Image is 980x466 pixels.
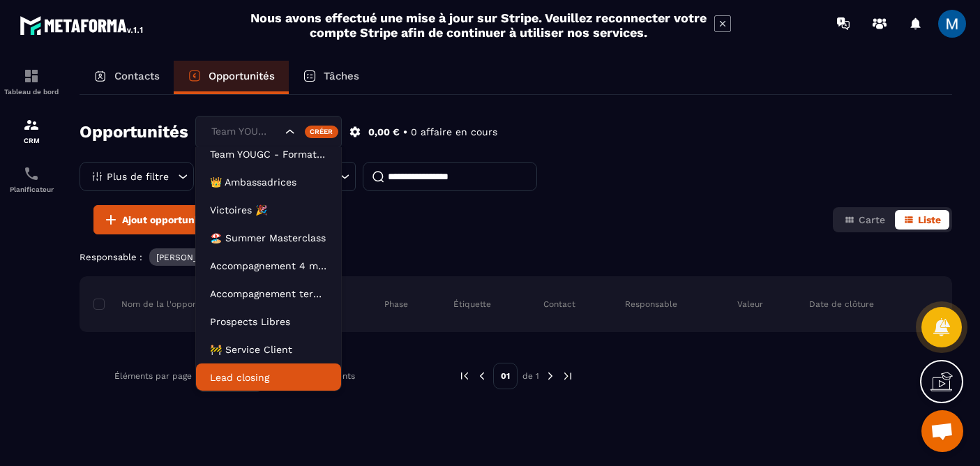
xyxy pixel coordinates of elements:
a: Opportunités [174,61,289,94]
img: formation [23,116,40,133]
a: formationformationTableau de bord [3,57,59,106]
p: de 1 [522,370,539,382]
a: Tâches [289,61,373,94]
img: prev [458,370,471,382]
div: Créer [305,126,339,138]
input: Search for option [208,124,282,140]
p: Accompagnement 4 mois [210,259,327,273]
p: Éléments par page [114,371,192,381]
p: Plus de filtre [107,172,169,181]
p: Prospects Libres [210,315,327,329]
div: Search for option [195,116,342,148]
p: Team YOUGC - Formations [210,147,327,161]
h2: Opportunités [80,118,188,146]
p: Tâches [324,70,359,82]
p: Opportunités [209,70,275,82]
button: Liste [895,210,949,230]
p: 0 affaire en cours [411,126,497,139]
img: next [561,370,574,382]
p: 0,00 € [368,126,400,139]
a: formationformationCRM [3,106,59,155]
button: Carte [836,210,894,230]
img: next [544,370,557,382]
p: Responsable : [80,252,142,262]
p: [PERSON_NAME] [156,253,225,262]
p: Date de clôture [809,299,874,310]
a: Contacts [80,61,174,94]
p: Accompagnement terminé [210,287,327,301]
p: Tableau de bord [3,88,59,96]
p: 🏖️ Summer Masterclass [210,231,327,245]
img: scheduler [23,165,40,182]
h2: Nous avons effectué une mise à jour sur Stripe. Veuillez reconnecter votre compte Stripe afin de ... [250,10,707,40]
p: • [403,126,407,139]
p: Nom de la l'opportunité [93,299,220,310]
img: prev [476,370,488,382]
p: Valeur [737,299,763,310]
p: Planificateur [3,186,59,193]
span: Ajout opportunité [122,213,207,227]
p: Contacts [114,70,160,82]
div: Ouvrir le chat [921,410,963,452]
span: Carte [859,214,885,225]
img: formation [23,68,40,84]
p: Contact [543,299,575,310]
p: Étiquette [453,299,491,310]
p: Phase [384,299,408,310]
p: 01 [493,363,518,389]
p: CRM [3,137,59,144]
a: schedulerschedulerPlanificateur [3,155,59,204]
p: 👑 Ambassadrices [210,175,327,189]
button: Ajout opportunité [93,205,216,234]
p: 🚧 Service Client [210,343,327,356]
span: Liste [918,214,941,225]
p: Lead closing [210,370,327,384]
img: logo [20,13,145,38]
p: Victoires 🎉 [210,203,327,217]
p: Responsable [625,299,677,310]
